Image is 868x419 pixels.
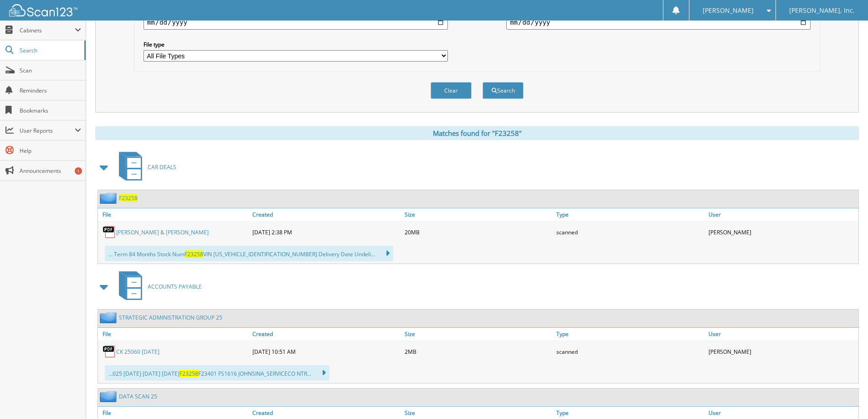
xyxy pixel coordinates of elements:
div: [DATE] 2:38 PM [250,223,402,241]
span: ACCOUNTS PAYABLE [148,283,202,290]
img: scan123-logo-white.svg [9,4,77,16]
iframe: Chat Widget [822,375,868,419]
a: CAR DEALS [113,149,176,185]
a: User [706,328,858,340]
span: F23258 [185,250,203,258]
img: folder2.png [100,192,119,204]
input: start [144,15,448,30]
a: User [706,208,858,221]
div: [DATE] 10:51 AM [250,342,402,361]
button: Clear [431,82,472,99]
img: PDF.png [103,345,116,358]
input: end [506,15,811,30]
div: [PERSON_NAME] [706,223,858,241]
div: [PERSON_NAME] [706,342,858,361]
a: CK 25060 [DATE] [116,348,159,356]
a: [PERSON_NAME] & [PERSON_NAME] [116,228,209,236]
span: User Reports [20,127,75,134]
span: Cabinets [20,26,75,34]
img: folder2.png [100,391,119,402]
span: Bookmarks [20,107,81,114]
div: scanned [554,223,706,241]
a: ACCOUNTS PAYABLE [113,269,202,305]
a: Size [402,407,555,419]
span: [PERSON_NAME], Inc. [789,8,855,13]
a: File [98,208,250,221]
a: STRATEGIC ADMINISTRATION GROUP 25 [119,314,222,321]
button: Search [483,82,524,99]
span: Scan [20,67,81,74]
a: File [98,407,250,419]
span: Help [20,147,81,155]
a: Created [250,208,402,221]
div: scanned [554,342,706,361]
a: User [706,407,858,419]
a: Size [402,208,555,221]
div: ... Term 84 Months Stock Num VIN [US_VEHICLE_IDENTIFICATION_NUMBER] Delivery Date Undeli... [105,246,393,261]
span: Search [20,47,80,54]
a: File [98,328,250,340]
span: F23258 [180,370,198,378]
a: Created [250,407,402,419]
div: ...025 [DATE] [DATE] [DATE] F23401 FS1616 JOHNSINA_SERVICECO NTR... [105,365,329,381]
img: PDF.png [103,225,116,239]
span: Reminders [20,87,81,94]
div: 1 [75,167,82,175]
a: DATA SCAN 25 [119,393,157,400]
a: F23258 [119,194,138,202]
a: Type [554,407,706,419]
span: Announcements [20,167,81,175]
label: File type [144,41,448,48]
div: 20MB [402,223,555,241]
img: folder2.png [100,312,119,323]
a: Size [402,328,555,340]
a: Created [250,328,402,340]
span: CAR DEALS [148,163,176,171]
a: Type [554,328,706,340]
a: Type [554,208,706,221]
span: [PERSON_NAME] [703,8,754,13]
div: 2MB [402,342,555,361]
div: Matches found for "F23258" [95,126,859,140]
